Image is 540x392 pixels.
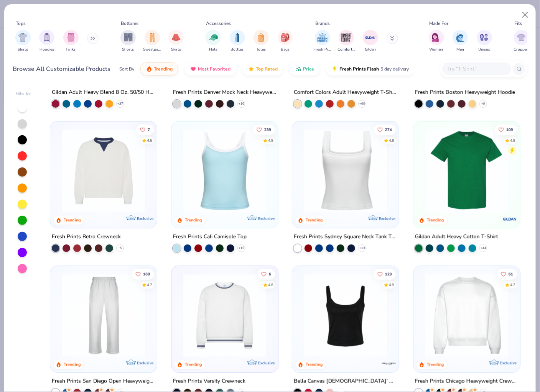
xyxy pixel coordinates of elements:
[278,30,293,52] div: filter for Bags
[421,273,512,357] img: 1358499d-a160-429c-9f1e-ad7a3dc244c9
[453,30,468,52] button: filter button
[337,30,355,52] button: filter button
[453,30,468,52] div: filter for Men
[190,66,196,72] img: most_fav.gif
[389,138,395,143] div: 4.8
[254,30,269,52] div: filter for Totes
[294,376,397,386] div: Bella Canvas [DEMOGRAPHIC_DATA]' Micro Ribbed Scoop Tank
[206,20,231,27] div: Accessories
[314,47,331,52] span: Fresh Prints
[495,124,517,135] button: Like
[122,47,134,52] span: Shorts
[510,138,515,143] div: 4.8
[58,273,149,357] img: df5250ff-6f61-4206-a12c-24931b20f13c
[230,30,245,52] button: filter button
[254,30,269,52] button: filter button
[173,376,245,386] div: Fresh Prints Varsity Crewneck
[278,30,293,52] button: filter button
[514,30,529,52] button: filter button
[341,32,352,43] img: Comfort Colors Image
[502,211,518,226] img: Gildan logo
[379,216,395,221] span: Exclusive
[258,360,274,365] span: Exclusive
[300,273,391,357] img: 8af284bf-0d00-45ea-9003-ce4b9a3194ad
[120,30,136,52] div: filter for Shorts
[314,30,331,52] button: filter button
[16,91,31,97] div: Filter By
[326,62,415,75] button: Fresh Prints Flash5 day delivery
[477,30,492,52] div: filter for Unisex
[268,282,273,288] div: 4.6
[381,356,397,371] img: Bella + Canvas logo
[456,33,464,42] img: Men Image
[66,47,76,52] span: Tanks
[206,30,221,52] div: filter for Hats
[294,232,397,241] div: Fresh Prints Sydney Square Neck Tank Top
[242,62,283,75] button: Top Rated
[137,360,153,365] span: Exclusive
[149,273,240,357] img: cab69ba6-afd8-400d-8e2e-70f011a551d3
[447,64,506,73] input: Try "T-Shirt"
[365,47,376,52] span: Gildan
[314,30,331,52] div: filter for Fresh Prints
[430,47,443,52] span: Women
[481,246,486,250] span: + 44
[63,30,79,52] div: filter for Tanks
[257,33,265,42] img: Totes Image
[143,30,161,52] div: filter for Sweatpants
[281,47,290,52] span: Bags
[168,30,184,52] button: filter button
[294,88,397,97] div: Comfort Colors Adult Heavyweight T-Shirt
[300,129,391,213] img: 94a2aa95-cd2b-4983-969b-ecd512716e9a
[359,102,365,106] span: + 60
[359,246,365,250] span: + 13
[337,47,355,52] span: Comfort Colors
[132,269,154,279] button: Like
[429,30,444,52] div: filter for Women
[421,129,512,213] img: db319196-8705-402d-8b46-62aaa07ed94f
[118,246,122,250] span: + 5
[317,32,328,43] img: Fresh Prints Image
[256,66,278,72] span: Top Rated
[514,47,529,52] span: Cropped
[179,129,270,213] img: a25d9891-da96-49f3-a35e-76288174bf3a
[168,30,184,52] div: filter for Skirts
[148,128,150,131] span: 7
[16,20,26,27] div: Tops
[154,66,173,72] span: Trending
[497,269,517,279] button: Like
[171,47,181,52] span: Skirts
[385,128,392,131] span: 274
[264,128,271,131] span: 239
[365,32,376,43] img: Gildan Image
[290,62,320,75] button: Price
[206,30,221,52] button: filter button
[270,273,361,357] img: b6dde052-8961-424d-8094-bd09ce92eca4
[136,124,154,135] button: Like
[117,102,123,106] span: + 37
[173,88,277,97] div: Fresh Prints Denver Mock Neck Heavyweight Sweatshirt
[238,102,244,106] span: + 10
[231,47,244,52] span: Bottles
[506,128,513,131] span: 109
[137,216,153,221] span: Exclusive
[456,47,464,52] span: Men
[40,47,54,52] span: Hoodies
[257,269,275,279] button: Like
[143,30,161,52] button: filter button
[149,129,240,213] img: 230d1666-f904-4a08-b6b8-0d22bf50156f
[143,47,161,52] span: Sweatpants
[140,62,178,75] button: Trending
[479,47,490,52] span: Unisex
[500,360,517,365] span: Exclusive
[148,33,156,42] img: Sweatpants Image
[269,272,271,276] span: 6
[121,20,139,27] div: Bottoms
[518,8,533,22] button: Close
[198,66,230,72] span: Most Favorited
[63,30,79,52] button: filter button
[119,66,134,72] div: Sort By
[43,33,51,42] img: Hoodies Image
[270,129,361,213] img: 61d0f7fa-d448-414b-acbf-5d07f88334cb
[415,376,519,386] div: Fresh Prints Chicago Heavyweight Crewneck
